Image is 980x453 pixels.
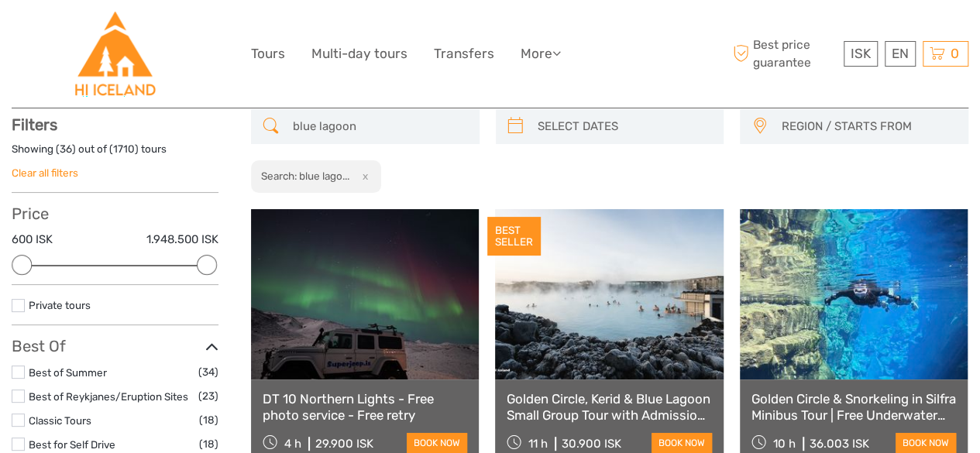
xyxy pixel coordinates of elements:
[60,142,72,156] label: 36
[531,113,717,140] input: SELECT DATES
[29,390,188,403] a: Best of Reykjanes/Eruption Sites
[12,232,53,248] label: 600 ISK
[261,170,349,182] h2: Search: blue lago...
[810,437,869,451] div: 36.003 ISK
[751,391,956,423] a: Golden Circle & Snorkeling in Silfra Minibus Tour | Free Underwater Photos
[311,43,407,65] a: Multi-day tours
[199,411,218,429] span: (18)
[113,142,135,156] label: 1710
[896,433,956,453] a: book now
[198,363,218,381] span: (34)
[434,43,494,65] a: Transfers
[562,437,621,451] div: 30.900 ISK
[198,387,218,405] span: (23)
[12,166,78,179] a: Clear all filters
[774,114,961,139] button: REGION / STARTS FROM
[407,433,467,453] a: book now
[199,435,218,453] span: (18)
[729,36,840,70] span: Best price guarantee
[287,113,472,140] input: SEARCH
[73,12,157,96] img: Hostelling International
[851,46,871,61] span: ISK
[773,437,796,451] span: 10 h
[29,366,107,379] a: Best of Summer
[507,391,711,423] a: Golden Circle, Kerid & Blue Lagoon Small Group Tour with Admission Ticket
[652,433,712,453] a: book now
[146,232,218,248] label: 1.948.500 ISK
[12,142,218,166] div: Showing ( ) out of ( ) tours
[315,437,373,451] div: 29.900 ISK
[29,414,91,427] a: Classic Tours
[284,437,301,451] span: 4 h
[352,168,373,184] button: x
[12,115,57,134] strong: Filters
[29,299,91,311] a: Private tours
[29,438,115,451] a: Best for Self Drive
[251,43,285,65] a: Tours
[12,204,218,223] h3: Price
[885,41,916,67] div: EN
[487,217,541,256] div: BEST SELLER
[263,391,467,423] a: DT 10 Northern Lights - Free photo service - Free retry
[12,337,218,355] h3: Best Of
[521,43,561,65] a: More
[528,437,548,451] span: 11 h
[948,46,961,61] span: 0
